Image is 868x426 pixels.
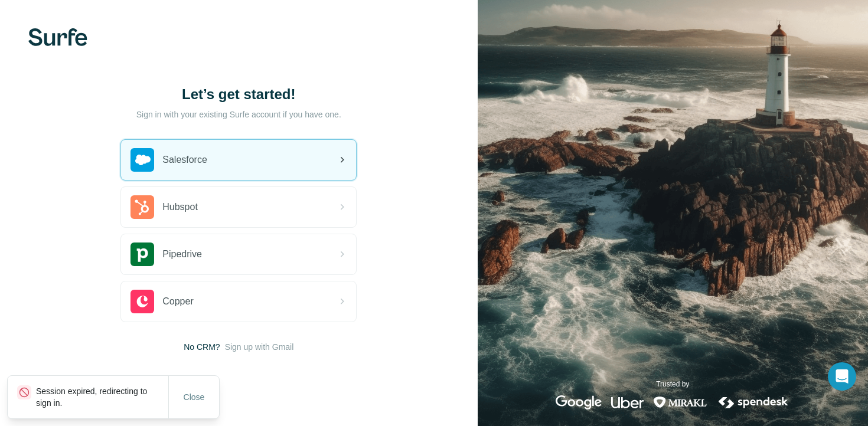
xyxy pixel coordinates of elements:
[611,395,644,409] img: uber's logo
[175,386,213,408] button: Close
[828,362,856,391] div: Open Intercom Messenger
[656,379,689,389] p: Trusted by
[130,290,154,313] img: copper's logo
[653,395,707,409] img: mirakl's logo
[36,385,168,409] p: Session expired, redirecting to sign in.
[28,28,87,46] img: Surfe's logo
[162,153,207,167] span: Salesforce
[136,109,341,120] p: Sign in with your existing Surfe account if you have one.
[162,247,202,261] span: Pipedrive
[717,395,790,409] img: spendesk's logo
[130,195,154,219] img: hubspot's logo
[184,391,205,403] span: Close
[162,200,198,214] span: Hubspot
[162,294,193,309] span: Copper
[130,243,154,266] img: pipedrive's logo
[225,341,294,353] button: Sign up with Gmail
[120,85,357,104] h1: Let’s get started!
[556,395,602,409] img: google's logo
[130,148,154,172] img: salesforce's logo
[184,341,220,353] span: No CRM?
